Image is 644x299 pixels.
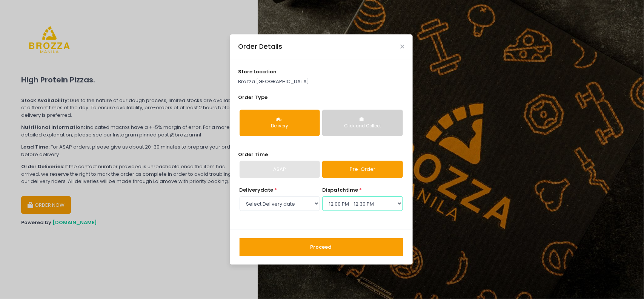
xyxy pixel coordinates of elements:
span: store location [238,68,277,75]
button: Proceed [240,238,403,256]
div: Order Details [238,42,282,51]
button: Delivery [240,110,320,136]
span: Order Type [238,94,267,101]
button: Click and Collect [322,110,403,136]
div: Click and Collect [327,123,397,130]
span: Delivery date [240,186,274,194]
span: Order Time [238,151,268,158]
span: dispatch time [322,186,358,194]
p: Brozza [GEOGRAPHIC_DATA] [238,78,404,85]
a: Pre-Order [322,161,403,178]
button: Close [400,45,404,48]
div: Delivery [245,123,315,130]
